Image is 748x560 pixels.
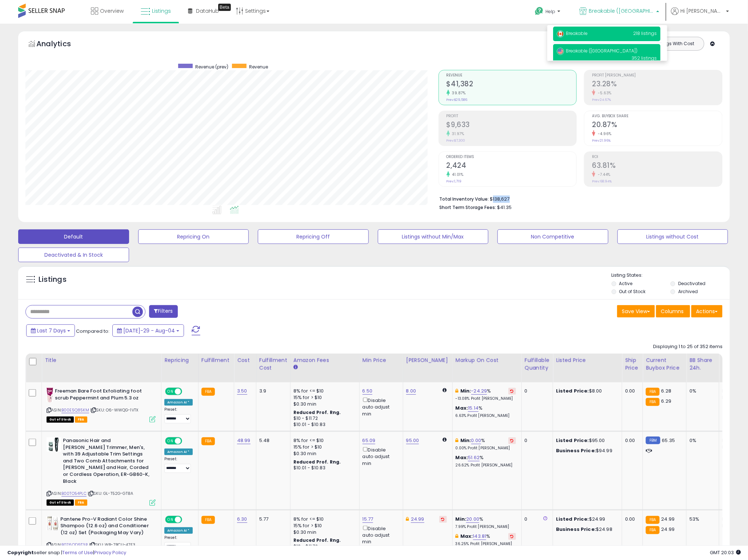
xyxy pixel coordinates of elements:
[47,388,156,422] div: ASIN:
[456,454,468,461] b: Max:
[447,155,577,159] span: Ordered Items
[249,64,268,70] span: Revenue
[90,407,138,413] span: | SKU: O6-WWQG-1VTX
[661,387,672,394] span: 6.28
[47,500,74,506] span: All listings that are currently out of stock and unavailable for purchase on Amazon
[625,437,637,444] div: 0.00
[722,516,746,522] div: FBA: 1
[662,437,675,444] span: 65.35
[595,172,611,177] small: -7.44%
[595,90,612,96] small: -5.63%
[195,64,228,70] span: Revenue (prev)
[152,7,171,15] span: Listings
[722,388,746,394] div: FBA: 8
[592,161,722,171] h2: 63.81%
[293,394,354,401] div: 15% for > $10
[363,516,373,523] a: 15.77
[363,396,397,417] div: Disable auto adjust min
[619,288,646,295] label: Out of Stock
[237,356,253,364] div: Cost
[293,401,354,407] div: $0.30 min
[653,343,723,350] div: Displaying 1 to 25 of 352 items
[456,454,516,468] div: %
[258,229,369,244] button: Repricing Off
[181,438,193,444] span: OFF
[406,437,419,444] a: 95.00
[592,98,611,102] small: Prev: 24.67%
[149,305,177,318] button: Filters
[689,437,713,444] div: 0%
[166,516,175,522] span: ON
[450,172,464,177] small: 41.01%
[363,356,400,364] div: Min Price
[201,388,215,396] small: FBA
[529,1,568,24] a: Help
[646,516,659,524] small: FBA
[722,444,746,450] div: FBM: 1
[456,388,516,401] div: %
[460,533,473,540] b: Max:
[525,516,547,522] div: 0
[406,356,449,364] div: [PERSON_NAME]
[456,405,516,418] div: %
[592,179,612,184] small: Prev: 68.94%
[460,437,471,444] b: Min:
[722,437,746,444] div: FBA: 7
[545,8,555,15] span: Help
[181,516,193,522] span: OFF
[201,516,215,524] small: FBA
[18,248,129,262] button: Deactivated & In Stock
[680,7,724,15] span: Hi [PERSON_NAME]
[592,114,722,118] span: Avg. Buybox Share
[556,387,589,394] b: Listed Price:
[556,516,589,522] b: Listed Price:
[37,327,66,334] span: Last 7 Days
[646,398,659,406] small: FBA
[293,388,354,394] div: 8% for <= $10
[47,437,156,505] div: ASIN:
[60,516,149,538] b: Pantene Pro-V Radiant Color Shine Shampoo (12.6 oz) and Conditioner (12 oz) Set (Packaging May Vary)
[47,437,61,452] img: 51AQb1eG9NL._SL40_.jpg
[18,229,129,244] button: Default
[456,524,516,529] p: 7.99% Profit [PERSON_NAME]
[293,415,354,422] div: $10 - $11.72
[94,549,126,556] a: Privacy Policy
[61,542,88,548] a: B076QD9T3R
[7,549,126,556] div: seller snap | |
[689,388,713,394] div: 0%
[450,90,466,96] small: 39.87%
[646,356,683,372] div: Current Buybox Price
[456,463,516,468] p: 26.62% Profit [PERSON_NAME]
[47,417,74,423] span: All listings that are currently out of stock and unavailable for purchase on Amazon
[196,7,219,15] span: DataHub
[592,74,722,78] span: Profit [PERSON_NAME]
[592,80,722,90] h2: 23.28%
[363,437,376,444] a: 65.09
[89,542,135,548] span: | SKU: WB-7BCU-47F3
[592,138,611,143] small: Prev: 21.96%
[166,389,175,395] span: ON
[456,356,519,364] div: Markup on Cost
[556,437,616,444] div: $95.00
[625,388,637,394] div: 0.00
[112,324,184,337] button: [DATE]-29 - Aug-04
[75,417,87,423] span: FBA
[671,7,729,24] a: Hi [PERSON_NAME]
[293,409,341,415] b: Reduced Prof. Rng.
[363,387,373,395] a: 6.50
[557,48,637,54] span: Breakable ([GEOGRAPHIC_DATA])
[589,7,654,15] span: Breakable ([GEOGRAPHIC_DATA])
[617,305,655,318] button: Save View
[76,328,109,335] span: Compared to:
[7,549,34,556] strong: Copyright
[293,522,354,529] div: 15% for > $10
[293,450,354,457] div: $0.30 min
[201,356,231,364] div: Fulfillment
[47,388,53,402] img: 31CGM42psOL._SL40_.jpg
[468,405,479,412] a: 15.14
[447,161,577,171] h2: 2,424
[26,324,75,337] button: Last 7 Days
[447,114,577,118] span: Profit
[447,80,577,90] h2: $41,382
[62,549,93,556] a: Terms of Use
